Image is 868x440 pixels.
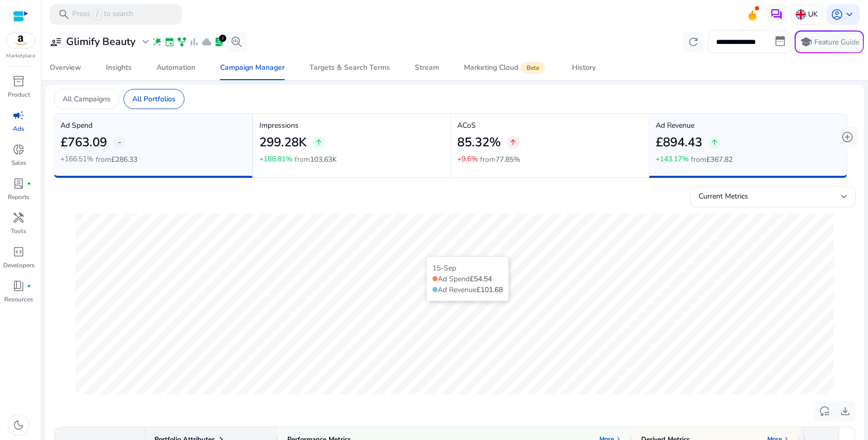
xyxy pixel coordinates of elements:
[814,37,859,48] p: Feature Guide
[691,154,733,165] p: from
[6,52,35,60] p: Marketplace
[259,135,306,150] h2: 299.28K
[509,138,517,146] span: arrow_upward
[4,295,33,304] p: Resources
[50,64,81,71] div: Overview
[656,120,841,131] p: Ad Revenue
[60,156,94,163] p: +166.51%
[58,8,70,21] span: search
[495,155,520,164] span: 77.85%
[464,64,547,72] div: Marketing Cloud
[139,36,152,48] span: expand_more
[315,138,323,146] span: arrow_upward
[220,64,285,71] div: Campaign Manager
[841,131,854,143] span: add_circle
[12,109,25,122] span: campaign
[520,62,545,74] span: Beta
[3,261,35,270] p: Developers
[111,155,137,164] span: £286.33
[226,32,247,52] button: search_insights
[808,5,818,23] p: UK
[683,32,704,52] button: refresh
[831,8,843,21] span: account_circle
[572,64,596,71] div: History
[96,154,137,165] p: from
[12,280,25,292] span: book_4
[152,37,162,47] span: wand_stars
[310,155,337,164] span: 103.63K
[818,405,831,417] span: reset_settings
[295,154,337,165] p: from
[164,37,175,47] span: event
[800,36,812,48] span: school
[457,135,501,150] h2: 85.32%
[259,120,445,131] p: Impressions
[106,64,132,71] div: Insights
[66,36,135,48] h3: Glimify Beauty
[157,64,195,71] div: Automation
[132,94,176,104] p: All Portfolios
[12,177,25,190] span: lab_profile
[189,37,199,47] span: bar_chart
[11,158,26,168] p: Sales
[12,246,25,258] span: code_blocks
[415,64,439,71] div: Stream
[177,37,187,47] span: family_history
[219,35,226,42] div: 2
[656,156,689,163] p: +143.17%
[457,120,643,131] p: ACoS
[27,284,31,288] span: fiber_manual_record
[309,64,390,71] div: Targets & Search Terms
[795,31,864,53] button: schoolFeature Guide
[710,138,719,146] span: arrow_upward
[8,192,29,202] p: Reports
[12,211,25,224] span: handyman
[843,8,856,21] span: keyboard_arrow_down
[706,155,733,164] span: £367.82
[699,191,748,201] span: Current Metrics
[7,33,35,48] img: amazon.svg
[259,156,292,163] p: +188.81%
[92,9,102,20] span: /
[60,135,107,150] h2: £763.09
[656,135,702,150] h2: £894.43
[457,156,478,163] p: +9.6%
[8,90,30,99] p: Product
[118,136,121,148] span: -
[13,124,24,133] p: Ads
[27,181,31,186] span: fiber_manual_record
[12,419,25,431] span: dark_mode
[839,405,851,417] span: download
[12,143,25,156] span: donut_small
[837,127,858,147] button: add_circle
[72,9,133,20] p: Press to search
[60,120,246,131] p: Ad Spend
[63,94,111,104] p: All Campaigns
[814,401,835,421] button: reset_settings
[796,9,806,20] img: uk.svg
[214,37,224,47] span: lab_profile
[480,154,520,165] p: from
[687,36,700,48] span: refresh
[202,37,212,47] span: cloud
[50,36,62,48] span: user_attributes
[11,226,26,236] p: Tools
[12,75,25,87] span: inventory_2
[230,36,243,48] span: search_insights
[835,401,856,421] button: download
